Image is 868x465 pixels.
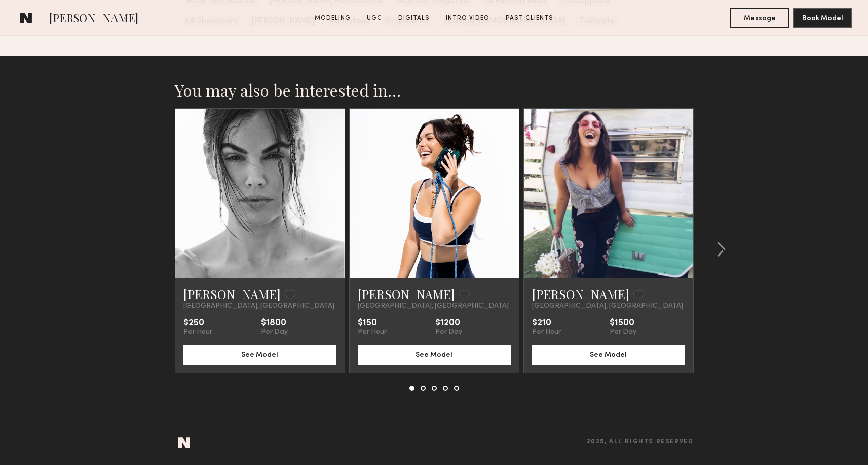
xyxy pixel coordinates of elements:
[793,13,852,22] a: Book Model
[435,318,462,328] div: $1200
[183,286,281,302] a: [PERSON_NAME]
[183,302,334,310] span: [GEOGRAPHIC_DATA], [GEOGRAPHIC_DATA]
[532,350,685,358] a: See Model
[358,350,511,358] a: See Model
[261,318,288,328] div: $1800
[363,14,386,23] a: UGC
[358,345,511,365] button: See Model
[442,14,494,23] a: Intro Video
[435,328,462,336] div: Per Day
[502,14,557,23] a: Past Clients
[610,318,636,328] div: $1500
[532,345,685,365] button: See Model
[49,10,138,28] span: [PERSON_NAME]
[532,286,629,302] a: [PERSON_NAME]
[793,8,852,28] button: Book Model
[394,14,434,23] a: Digitals
[183,328,212,336] div: Per Hour
[183,350,336,358] a: See Model
[311,14,355,23] a: Modeling
[358,328,387,336] div: Per Hour
[358,302,509,310] span: [GEOGRAPHIC_DATA], [GEOGRAPHIC_DATA]
[175,80,694,100] h2: You may also be interested in…
[358,318,387,328] div: $150
[610,328,636,336] div: Per Day
[261,328,288,336] div: Per Day
[532,302,683,310] span: [GEOGRAPHIC_DATA], [GEOGRAPHIC_DATA]
[183,345,336,365] button: See Model
[532,318,561,328] div: $210
[183,318,212,328] div: $250
[532,328,561,336] div: Per Hour
[730,8,789,28] button: Message
[358,286,455,302] a: [PERSON_NAME]
[587,439,694,445] span: 2025, all rights reserved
